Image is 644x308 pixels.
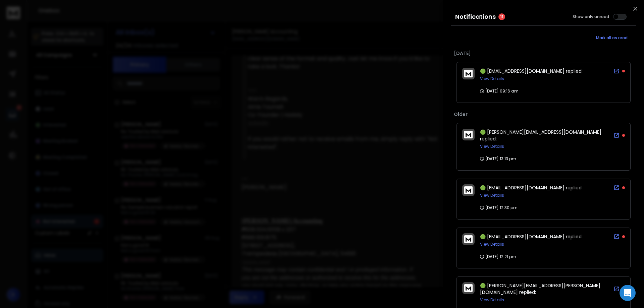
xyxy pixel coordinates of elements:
span: 🟢 [EMAIL_ADDRESS][DOMAIN_NAME] replied: [480,184,583,191]
button: View Details [480,297,504,303]
p: [DATE] 13:13 pm [480,156,516,162]
p: [DATE] 09:16 am [480,88,519,94]
img: logo [464,186,473,194]
img: logo [464,70,473,77]
p: [DATE] [454,50,633,57]
label: Show only unread [573,14,609,19]
span: 11 [498,13,505,20]
h3: Notifications [455,12,496,21]
button: View Details [480,193,504,198]
img: logo [464,284,473,292]
img: logo [464,131,473,138]
button: View Details [480,242,504,247]
span: Mark all as read [596,35,628,41]
button: View Details [480,144,504,149]
p: [DATE] 12:30 pm [480,205,518,210]
span: 🟢 [PERSON_NAME][EMAIL_ADDRESS][DOMAIN_NAME] replied: [480,129,601,142]
button: Mark all as read [588,31,636,45]
span: 🟢 [EMAIL_ADDRESS][DOMAIN_NAME] replied: [480,233,583,240]
p: Older [454,111,633,118]
span: 🟢 [PERSON_NAME][EMAIL_ADDRESS][PERSON_NAME][DOMAIN_NAME] replied: [480,282,600,296]
img: logo [464,235,473,243]
p: [DATE] 12:21 pm [480,254,516,259]
div: Open Intercom Messenger [620,285,636,301]
span: 🟢 [EMAIL_ADDRESS][DOMAIN_NAME] replied: [480,68,583,74]
button: View Details [480,76,504,81]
